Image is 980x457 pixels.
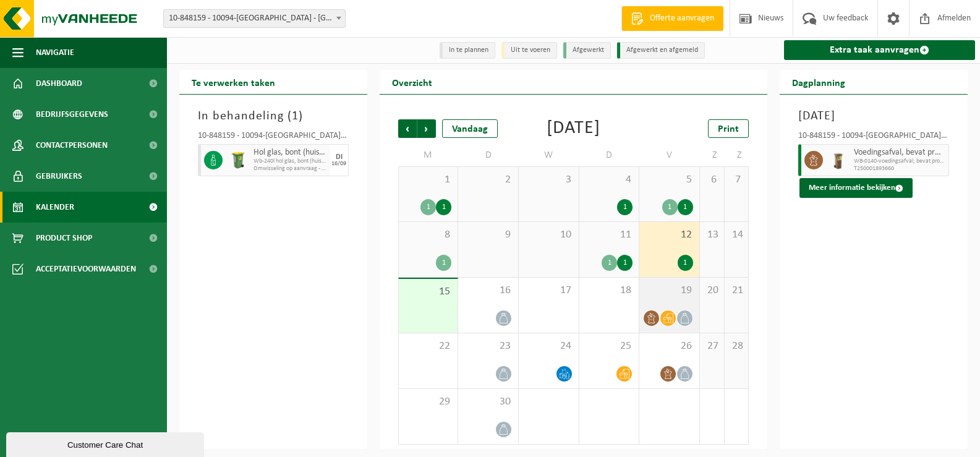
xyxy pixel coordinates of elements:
[563,42,611,59] li: Afgewerkt
[458,144,519,166] td: D
[602,255,617,271] div: 1
[731,228,743,242] span: 14
[519,144,579,166] td: W
[586,340,633,353] span: 25
[718,124,739,134] span: Print
[420,199,436,215] div: 1
[617,42,705,59] li: Afgewerkt en afgemeld
[229,151,247,169] img: WB-0240-HPE-GN-50
[617,199,633,215] div: 1
[646,284,693,297] span: 19
[854,158,945,165] span: WB-0140-voedingsafval, bevat producten van dierlijke oors
[784,40,975,60] a: Extra taak aanvragen
[36,223,92,254] span: Product Shop
[646,340,693,353] span: 26
[798,107,949,126] h3: [DATE]
[586,228,633,242] span: 11
[163,9,346,28] span: 10-848159 - 10094-TEN BERCH - ANTWERPEN
[798,132,949,144] div: 10-848159 - 10094-[GEOGRAPHIC_DATA] - [GEOGRAPHIC_DATA]
[198,107,349,126] h3: In behandeling ( )
[398,144,459,166] td: M
[405,173,452,187] span: 1
[647,12,717,25] span: Offerte aanvragen
[780,70,858,94] h2: Dagplanning
[440,42,495,59] li: In te plannen
[621,6,723,31] a: Offerte aanvragen
[405,340,452,353] span: 22
[336,153,343,161] div: DI
[547,119,600,138] div: [DATE]
[646,228,693,242] span: 12
[36,37,74,68] span: Navigatie
[417,119,436,138] span: Volgende
[254,158,327,165] span: Wb-240l hol glas, bont (huishoudelijk)
[706,284,718,297] span: 20
[525,173,573,187] span: 3
[678,199,693,215] div: 1
[646,173,693,187] span: 5
[254,165,327,173] span: Omwisseling op aanvraag - op geplande route (incl. verwerking)
[464,340,512,353] span: 23
[829,151,848,169] img: WB-0140-HPE-BN-01
[725,144,749,166] td: Z
[464,173,512,187] span: 2
[442,119,498,138] div: Vandaag
[854,148,945,158] span: Voedingsafval, bevat producten van dierlijke oorsprong, onverpakt, categorie 3
[398,119,417,138] span: Vorige
[586,173,633,187] span: 4
[525,340,573,353] span: 24
[464,284,512,297] span: 16
[36,254,136,284] span: Acceptatievoorwaarden
[662,199,678,215] div: 1
[799,178,913,198] button: Meer informatie bekijken
[525,284,573,297] span: 17
[36,130,108,161] span: Contactpersonen
[405,395,452,409] span: 29
[164,10,345,27] span: 10-848159 - 10094-TEN BERCH - ANTWERPEN
[639,144,700,166] td: V
[405,285,452,299] span: 15
[854,165,945,173] span: T250001893660
[700,144,725,166] td: Z
[380,70,445,94] h2: Overzicht
[678,255,693,271] div: 1
[36,192,74,223] span: Kalender
[464,395,512,409] span: 30
[254,148,327,158] span: Hol glas, bont (huishoudelijk)
[292,110,299,122] span: 1
[501,42,557,59] li: Uit te voeren
[36,68,82,99] span: Dashboard
[6,430,207,457] iframe: chat widget
[198,132,349,144] div: 10-848159 - 10094-[GEOGRAPHIC_DATA] - [GEOGRAPHIC_DATA]
[586,284,633,297] span: 18
[706,228,718,242] span: 13
[405,228,452,242] span: 8
[706,173,718,187] span: 6
[706,340,718,353] span: 27
[731,284,743,297] span: 21
[36,99,108,130] span: Bedrijfsgegevens
[708,119,749,138] a: Print
[525,228,573,242] span: 10
[36,161,82,192] span: Gebruikers
[731,173,743,187] span: 7
[331,161,346,167] div: 16/09
[464,228,512,242] span: 9
[731,340,743,353] span: 28
[579,144,640,166] td: D
[179,70,288,94] h2: Te verwerken taken
[436,199,451,215] div: 1
[617,255,633,271] div: 1
[436,255,451,271] div: 1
